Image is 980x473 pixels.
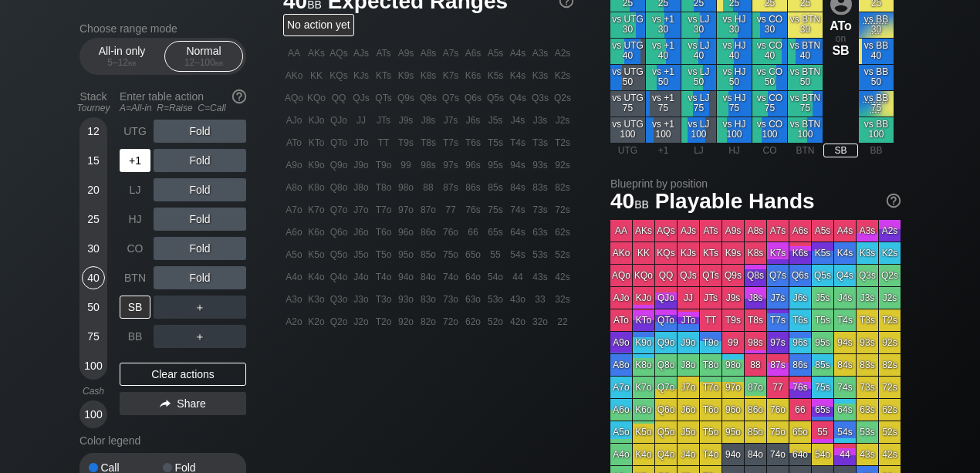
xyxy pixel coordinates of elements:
div: T8o [373,177,394,198]
div: T5s [485,132,506,154]
div: J4s [834,287,856,309]
div: J7s [767,287,789,309]
span: bb [215,57,224,68]
div: Q7s [767,265,789,286]
div: 30 [82,237,105,260]
div: 76s [462,199,484,221]
div: SB [823,144,858,157]
div: A2s [879,220,901,242]
div: K5s [812,242,833,264]
div: AJo [610,287,632,309]
div: Stack [73,84,113,120]
div: J6s [789,287,811,309]
div: vs BB 50 [859,65,894,90]
div: 74s [507,199,529,221]
div: KTs [700,242,721,264]
div: J3s [529,110,551,131]
div: 83s [529,177,551,198]
div: K5o [306,244,327,265]
div: K2s [552,65,573,86]
div: 20 [82,178,105,201]
div: Fold [154,178,246,201]
div: 86o [417,221,439,243]
div: A4s [507,42,529,64]
div: JJ [350,110,372,131]
div: Fold [154,237,246,260]
div: vs LJ 50 [681,65,716,90]
div: 84s [507,177,529,198]
div: 94s [507,154,529,176]
span: 40 [608,190,651,215]
div: Q5s [485,87,506,109]
div: 63s [529,221,551,243]
div: Q8s [417,87,439,109]
div: AQo [283,87,305,109]
div: KK [306,65,327,86]
div: Call [89,462,163,473]
div: vs BB 100 [859,117,894,143]
div: vs UTG 100 [610,117,645,143]
div: vs HJ 50 [717,65,752,90]
div: 53s [529,244,551,265]
div: vs HJ 75 [717,91,752,117]
div: Q6o [328,221,350,243]
div: vs LJ 100 [681,117,716,143]
div: 12 [82,120,105,143]
div: vs CO 50 [752,65,787,90]
h2: Choose range mode [79,22,246,35]
div: Q2s [552,87,573,109]
div: T2s [552,132,573,154]
div: 74o [440,266,461,288]
div: J8s [745,287,766,309]
div: A2s [552,42,573,64]
div: AKo [283,65,305,86]
div: KQs [655,242,677,264]
div: QTo [328,132,350,154]
div: 12 – 100 [171,57,236,68]
div: QQ [328,87,350,109]
div: vs UTG 40 [610,39,645,64]
div: No action yet [283,14,354,36]
div: +1 [646,144,681,157]
div: LJ [120,178,150,201]
div: AQs [328,42,350,64]
div: K6o [306,221,327,243]
div: 73o [440,289,461,310]
div: vs +1 30 [646,12,681,38]
div: vs BTN 50 [788,65,823,90]
div: K3s [529,65,551,86]
div: T7o [373,199,394,221]
div: 94o [395,266,417,288]
div: 73s [529,199,551,221]
div: KTs [373,65,394,86]
div: KJs [678,242,699,264]
div: vs HJ 40 [717,39,752,64]
div: vs LJ 30 [681,12,716,38]
div: 93s [529,154,551,176]
div: Q7o [328,199,350,221]
div: ATs [700,220,721,242]
div: Q4s [834,265,856,286]
div: J7s [440,110,461,131]
div: K8o [306,177,327,198]
div: 25 [82,208,105,231]
div: A7s [440,42,461,64]
div: Fold [163,462,237,473]
div: K7o [306,199,327,221]
div: J4s [507,110,529,131]
div: UTG [120,120,150,143]
div: vs BTN 100 [788,117,823,143]
div: A6o [283,221,305,243]
div: K9s [395,65,417,86]
div: T9s [395,132,417,154]
div: Normal [168,42,239,71]
div: QJs [678,265,699,286]
div: vs UTG 30 [610,12,645,38]
div: 53o [485,289,506,310]
div: ATo [823,19,858,32]
div: Q3o [328,289,350,310]
div: A8o [283,177,305,198]
div: AJs [350,42,372,64]
div: 15 [82,149,105,172]
div: T3o [373,289,394,310]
